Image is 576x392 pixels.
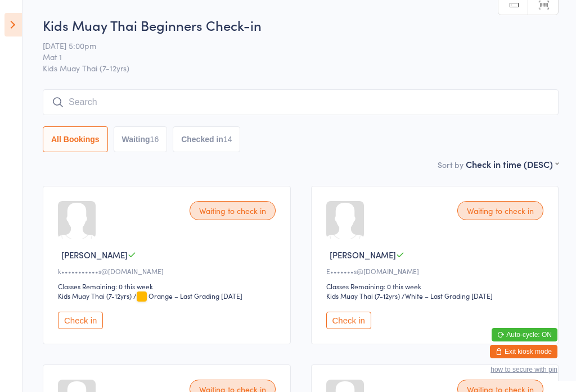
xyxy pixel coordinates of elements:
label: Sort by [438,159,463,170]
div: k•••••••••••s@[DOMAIN_NAME] [58,266,279,276]
input: Search [43,89,559,115]
button: Check in [58,312,103,329]
div: Kids Muay Thai (7-12yrs) [58,291,132,300]
h2: Kids Muay Thai Beginners Check-in [43,16,559,34]
div: E•••••••s@[DOMAIN_NAME] [326,266,547,276]
div: Classes Remaining: 0 this week [58,281,279,291]
div: 16 [150,135,159,144]
button: Exit kiosk mode [490,345,557,358]
button: Auto-cycle: ON [492,328,557,341]
span: [PERSON_NAME] [330,249,396,261]
div: 14 [223,135,232,144]
button: Waiting16 [114,126,168,152]
div: Waiting to check in [190,201,276,220]
div: Kids Muay Thai (7-12yrs) [326,291,400,300]
button: Checked in14 [173,126,240,152]
button: All Bookings [43,126,108,152]
div: Classes Remaining: 0 this week [326,281,547,291]
button: Check in [326,312,371,329]
span: Mat 1 [43,51,541,62]
span: [DATE] 5:00pm [43,40,541,51]
span: [PERSON_NAME] [61,249,128,261]
span: / Orange – Last Grading [DATE] [133,291,242,300]
div: Check in time (DESC) [466,158,559,170]
span: / White – Last Grading [DATE] [402,291,493,300]
span: Kids Muay Thai (7-12yrs) [43,62,559,74]
button: how to secure with pin [490,366,557,373]
div: Waiting to check in [457,201,543,220]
